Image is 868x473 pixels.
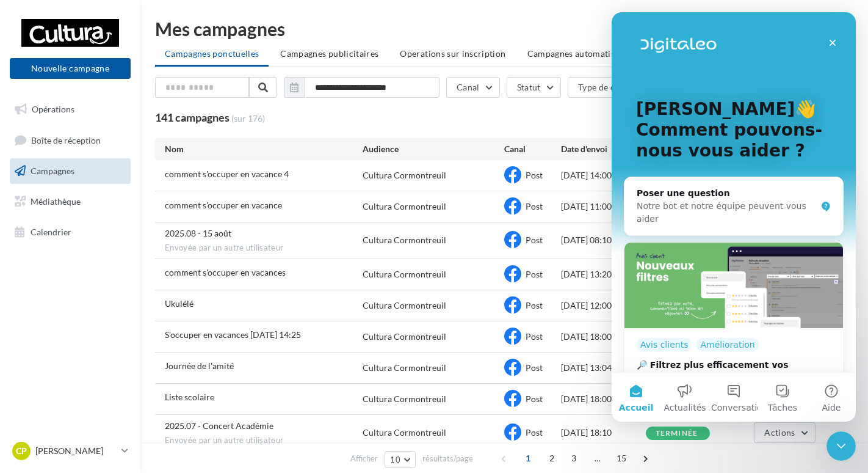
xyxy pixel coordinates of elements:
button: Nouvelle campagne [10,58,131,79]
span: 2025.08 - 15 août [165,228,231,238]
div: Cultura Cormontreuil [363,234,446,246]
span: résultats/page [422,453,473,464]
span: Campagnes [31,166,74,176]
div: [DATE] 13:20 [561,268,646,280]
span: 2025.07 - Concert Académie [165,420,273,431]
div: [DATE] 12:00 [561,299,646,312]
span: Calendrier [31,226,71,237]
div: [DATE] 18:10 [561,427,646,439]
span: 10 [390,455,400,464]
div: [DATE] 13:04 [561,362,646,374]
div: Cultura Cormontreuil [363,331,446,343]
iframe: Intercom live chat [826,431,856,461]
span: Journée de l'amité [165,361,234,371]
button: Actions [754,422,815,443]
iframe: Intercom live chat [612,12,856,422]
span: Envoyée par un autre utilisateur [165,243,363,254]
div: terminée [656,430,698,438]
a: Médiathèque [7,189,133,215]
div: Cultura Cormontreuil [363,362,446,374]
span: (sur 176) [231,112,265,125]
span: Boîte de réception [31,134,101,145]
span: CP [16,445,27,457]
span: Ukulélé [165,298,193,309]
a: CP [PERSON_NAME] [10,439,131,463]
span: S'occuper en vacances 04-08-2025 14:25 [165,329,301,340]
div: Cultura Cormontreuil [363,427,446,439]
span: Post [526,331,543,342]
div: Cultura Cormontreuil [363,169,446,182]
a: Campagnes [7,158,133,184]
span: 2 [542,449,562,468]
span: Opérations [32,104,74,114]
span: Post [526,170,543,180]
span: Post [526,394,543,404]
button: Type de campagne [568,77,671,98]
div: Cultura Cormontreuil [363,200,446,213]
span: Envoyée par un autre utilisateur [165,435,363,446]
div: Cultura Cormontreuil [363,393,446,405]
span: Post [526,201,543,211]
div: Cultura Cormontreuil [363,299,446,312]
button: 10 [385,451,416,468]
span: 3 [564,449,584,468]
a: Boîte de réception [7,127,133,153]
div: [DATE] 08:10 [561,234,646,246]
a: Calendrier [7,219,133,245]
div: Date d'envoi [561,143,646,155]
span: Post [526,269,543,279]
span: Post [526,362,543,373]
span: Campagnes automatisées [527,48,628,59]
span: Post [526,235,543,245]
button: Statut [507,77,561,98]
span: Post [526,300,543,310]
span: Campagnes publicitaires [280,48,378,59]
p: [PERSON_NAME] [35,445,117,457]
button: Canal [446,77,500,98]
span: Operations sur inscription [400,48,505,59]
span: comment s'occuper en vacances [165,267,286,277]
a: Opérations [7,97,133,122]
div: Cultura Cormontreuil [363,268,446,280]
span: comment s'occuper en vacance [165,200,282,210]
span: comment s'occuper en vacance 4 [165,169,289,179]
span: ... [588,449,607,468]
span: Afficher [350,453,378,464]
div: Nom [165,143,363,155]
span: 1 [518,449,538,468]
span: 141 campagnes [155,111,230,124]
div: Mes campagnes [155,20,853,38]
span: Liste scolaire [165,392,214,402]
span: 15 [612,449,632,468]
div: Audience [363,143,504,155]
span: Médiathèque [31,196,81,207]
div: [DATE] 18:00 [561,331,646,343]
div: [DATE] 14:00 [561,169,646,182]
span: Actions [764,427,795,438]
div: [DATE] 11:00 [561,200,646,213]
div: [DATE] 18:00 [561,393,646,405]
div: Canal [504,143,561,155]
span: Post [526,427,543,438]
